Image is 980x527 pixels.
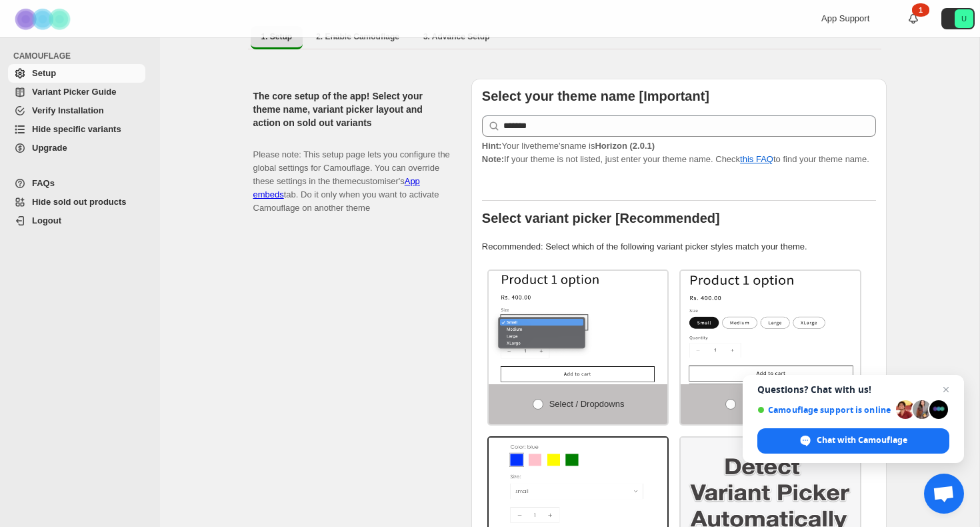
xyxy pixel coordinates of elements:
[8,101,145,120] a: Verify Installation
[757,405,891,415] span: Camouflage support is online
[8,120,145,139] a: Hide specific variants
[549,399,625,409] span: Select / Dropdowns
[8,174,145,193] a: FAQs
[482,139,876,166] p: If your theme is not listed, just enter your theme name. Check to find your theme name.
[821,13,869,23] span: App Support
[32,143,67,153] span: Upgrade
[32,68,56,78] span: Setup
[482,89,709,103] b: Select your theme name [Important]
[8,139,145,157] a: Upgrade
[595,141,655,151] strong: Horizon (2.0.1)
[482,211,720,225] b: Select variant picker [Recommended]
[817,434,907,446] span: Chat with Camouflage
[482,154,504,164] strong: Note:
[955,9,973,28] span: Avatar with initials U
[482,141,502,151] strong: Hint:
[757,384,949,395] span: Questions? Chat with us!
[32,87,116,97] span: Variant Picker Guide
[253,135,450,215] p: Please note: This setup page lets you configure the global settings for Camouflage. You can overr...
[253,89,450,129] h2: The core setup of the app! Select your theme name, variant picker layout and action on sold out v...
[8,64,145,83] a: Setup
[907,12,920,25] a: 1
[482,141,655,151] span: Your live theme's name is
[32,124,121,134] span: Hide specific variants
[924,474,964,514] div: Open chat
[8,193,145,211] a: Hide sold out products
[757,428,949,454] div: Chat with Camouflage
[740,154,773,164] a: this FAQ
[681,271,860,384] img: Buttons / Swatches
[961,15,967,23] text: U
[11,1,77,37] img: Camouflage
[8,83,145,101] a: Variant Picker Guide
[32,178,55,188] span: FAQs
[941,8,975,29] button: Avatar with initials U
[482,240,876,253] p: Recommended: Select which of the following variant picker styles match your theme.
[32,105,104,115] span: Verify Installation
[32,215,61,225] span: Logout
[938,382,954,398] span: Close chat
[742,399,816,409] span: Buttons / Swatches
[8,211,145,230] a: Logout
[32,197,127,207] span: Hide sold out products
[489,271,668,384] img: Select / Dropdowns
[912,3,929,17] div: 1
[13,51,151,61] span: CAMOUFLAGE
